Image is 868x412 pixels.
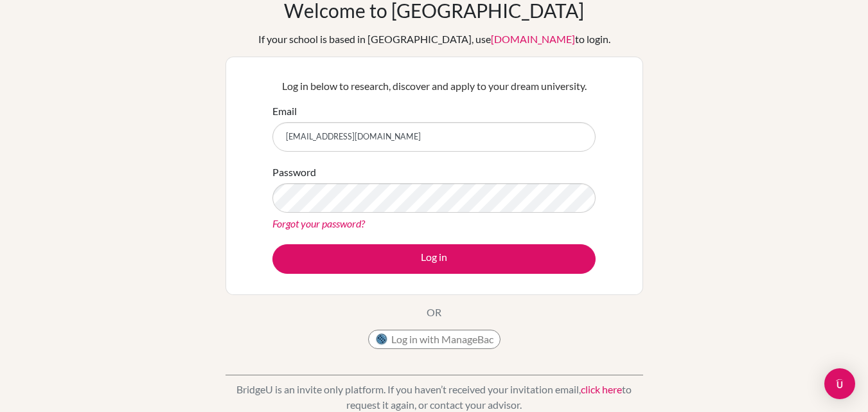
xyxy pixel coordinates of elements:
button: Log in [272,244,596,274]
button: Log in with ManageBac [368,330,500,349]
a: click here [581,383,622,395]
label: Password [272,165,316,180]
p: Log in below to research, discover and apply to your dream university. [272,78,596,94]
a: [DOMAIN_NAME] [491,33,575,45]
a: Forgot your password? [272,217,365,229]
div: If your school is based in [GEOGRAPHIC_DATA], use to login. [258,31,610,47]
p: OR [427,305,441,320]
label: Email [272,103,297,119]
div: Open Intercom Messenger [824,368,855,399]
